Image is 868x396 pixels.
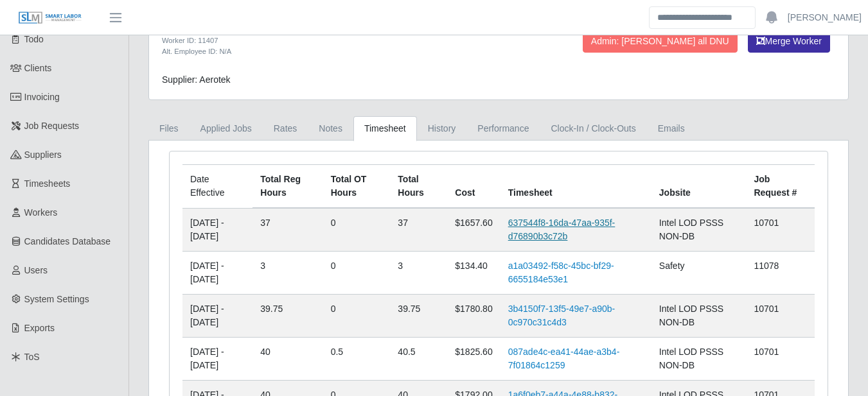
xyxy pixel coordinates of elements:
a: History [417,116,467,141]
span: Clients [24,63,52,73]
span: Candidates Database [24,236,111,246]
a: Emails [647,116,696,141]
span: Invoicing [24,92,60,102]
td: 39.75 [252,295,323,338]
a: Timesheet [353,116,417,141]
td: $134.40 [447,252,500,295]
th: Total Reg Hours [252,165,323,209]
a: Notes [308,116,353,141]
td: 40.5 [390,338,447,381]
a: Applied Jobs [190,116,263,141]
td: 0 [323,208,391,252]
span: Supplier: Aerotek [162,74,231,85]
th: Total Hours [390,165,447,209]
div: Alt. Employee ID: N/A [162,46,547,57]
span: ToS [24,352,40,362]
span: 10701 [754,347,779,357]
span: 11078 [754,261,779,271]
td: 37 [252,208,323,252]
td: 39.75 [390,295,447,338]
td: 0.5 [323,338,391,381]
td: [DATE] - [DATE] [182,338,252,381]
th: Job Request # [746,165,815,209]
td: $1825.60 [447,338,500,381]
span: Todo [24,34,44,44]
img: SLM Logo [18,11,82,25]
a: Files [148,116,190,141]
td: 0 [323,252,391,295]
input: Search [649,6,756,29]
a: 637544f8-16da-47aa-935f-d76890b3c72b [508,218,616,241]
td: Date Effective [182,165,252,209]
td: 40 [252,338,323,381]
a: Performance [466,116,540,141]
span: Users [24,265,48,275]
span: Timesheets [24,178,71,189]
td: [DATE] - [DATE] [182,295,252,338]
td: [DATE] - [DATE] [182,208,252,252]
span: Exports [24,323,55,333]
a: 087ade4c-ea41-44ae-a3b4-7f01864c1259 [508,347,620,370]
span: 10701 [754,304,779,314]
a: Clock-In / Clock-Outs [540,116,646,141]
button: Merge Worker [748,30,830,53]
span: Job Requests [24,121,80,131]
th: Jobsite [651,165,747,209]
span: Intel LOD PSSS NON-DB [659,218,723,241]
th: Timesheet [500,165,651,209]
td: $1780.80 [447,295,500,338]
a: 3b4150f7-13f5-49e7-a90b-0c970c31c4d3 [508,304,616,327]
span: Workers [24,207,58,218]
th: Total OT Hours [323,165,391,209]
button: Admin: [PERSON_NAME] all DNU [583,30,738,53]
span: Intel LOD PSSS NON-DB [659,304,723,327]
td: 3 [252,252,323,295]
span: Suppliers [24,150,62,160]
th: Cost [447,165,500,209]
td: 0 [323,295,391,338]
span: Intel LOD PSSS NON-DB [659,347,723,370]
span: Safety [659,261,685,271]
a: Rates [263,116,308,141]
span: 10701 [754,218,779,228]
td: 37 [390,208,447,252]
a: a1a03492-f58c-45bc-bf29-6655184e53e1 [508,261,614,284]
div: Worker ID: 11407 [162,35,547,46]
a: [PERSON_NAME] [788,11,862,24]
td: $1657.60 [447,208,500,252]
td: 3 [390,252,447,295]
td: [DATE] - [DATE] [182,252,252,295]
span: System Settings [24,294,89,304]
